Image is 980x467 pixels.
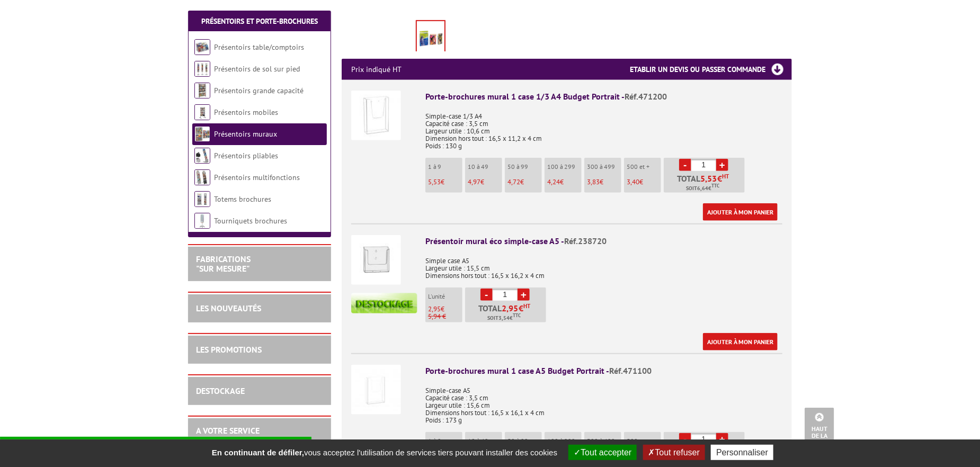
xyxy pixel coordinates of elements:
img: Présentoirs pliables [194,148,210,164]
span: vous acceptez l'utilisation de services tiers pouvant installer des cookies [207,448,563,457]
a: LES NOUVEAUTÉS [196,303,261,313]
img: Totems brochures [194,191,210,207]
span: Réf.471200 [625,91,667,102]
button: Personnaliser (fenêtre modale) [711,445,773,460]
a: FABRICATIONS"Sur Mesure" [196,254,251,274]
p: L'unité [428,293,462,300]
p: Total [468,304,546,322]
a: + [716,159,728,171]
span: Soit € [488,314,521,322]
img: Présentoirs muraux [194,126,210,142]
sup: TTC [712,183,720,188]
p: 300 à 499 [587,437,621,445]
a: Présentoirs muraux [214,129,277,139]
span: 2,95 [428,304,441,313]
p: 1 à 9 [428,437,462,445]
p: 300 à 499 [587,163,621,170]
img: Présentoirs de sol sur pied [194,61,210,77]
span: € [717,174,722,183]
a: Tourniquets brochures [214,216,287,226]
p: 10 à 49 [468,163,502,170]
sup: HT [523,302,530,310]
span: Réf.471100 [609,365,652,376]
span: 6,64 [698,184,709,193]
p: Prix indiqué HT [351,59,402,80]
a: + [518,289,530,301]
p: € [507,178,542,186]
a: - [679,433,691,445]
span: 5,53 [700,174,717,183]
p: Simple-case A5 Capacité case : 3,5 cm Largeur utile : 15,6 cm Dimensions hors tout : 16,5 x 16,1 ... [425,380,782,424]
p: € [428,306,462,313]
span: Réf.238720 [564,236,607,246]
a: DESTOCKAGE [196,385,245,396]
a: Ajouter à mon panier [703,333,778,351]
img: Présentoir mural éco simple-case A5 [351,235,401,285]
a: LES PROMOTIONS [196,344,262,355]
p: 5,94 € [428,313,462,320]
a: Haut de la page [805,408,834,451]
p: 1 à 9 [428,163,462,170]
p: 500 et + [627,163,661,170]
p: 500 et + [627,437,661,445]
a: - [480,289,493,301]
img: destockage [351,293,417,313]
img: Présentoirs mobiles [194,104,210,120]
strong: En continuant de défiler, [212,448,304,457]
button: Tout refuser [643,445,705,460]
a: - [679,159,691,171]
p: € [428,178,462,186]
sup: HT [722,173,729,180]
p: 10 à 49 [468,437,502,445]
a: Ajouter à mon panier [703,203,778,221]
div: Porte-brochures mural 1 case 1/3 A4 Budget Portrait - [425,91,782,103]
img: Porte-brochures mural 1 case A5 Budget Portrait [351,365,401,415]
h3: Etablir un devis ou passer commande [630,59,792,80]
a: Présentoirs multifonctions [214,173,300,182]
p: 50 à 99 [507,437,542,445]
p: € [547,178,582,186]
img: Présentoirs multifonctions [194,169,210,185]
a: Présentoirs de sol sur pied [214,64,300,74]
a: + [716,433,728,445]
a: Présentoirs mobiles [214,107,278,117]
span: 4,72 [507,177,520,186]
a: Présentoirs grande capacité [214,86,304,95]
span: € [519,304,523,312]
img: Présentoirs grande capacité [194,83,210,98]
a: Totems brochures [214,194,271,204]
p: 100 à 299 [547,163,582,170]
img: Tourniquets brochures [194,213,210,229]
p: € [627,178,661,186]
img: Porte-brochures mural 1 case 1/3 A4 Budget Portrait [351,91,401,140]
span: 3,83 [587,177,600,186]
span: 5,53 [428,177,441,186]
p: Simple-case 1/3 A4 Capacité case : 3,5 cm Largeur utile : 10,6 cm Dimension hors tout : 16,5 x 11... [425,105,782,150]
p: € [587,178,621,186]
p: Simple case A5 Largeur utile : 15,5 cm Dimensions hors tout : 16,5 x 16,2 x 4 cm [425,250,782,280]
p: € [468,178,502,186]
sup: TTC [513,312,521,318]
span: Soit € [687,184,720,193]
span: 3,40 [627,177,639,186]
div: Présentoir mural éco simple-case A5 - [425,235,782,247]
img: 471000_471200_238720_porte-brochures_muraux.jpg [417,21,444,54]
span: 3,54 [499,314,510,322]
span: 4,24 [547,177,560,186]
button: Tout accepter [568,445,637,460]
a: Présentoirs pliables [214,151,278,160]
p: Total [666,174,745,193]
a: Présentoirs et Porte-brochures [201,16,318,26]
p: 100 à 299 [547,437,582,445]
span: 4,97 [468,177,480,186]
a: Présentoirs table/comptoirs [214,42,304,52]
span: 2,95 [502,304,519,312]
h2: A votre service [196,426,323,436]
img: Présentoirs table/comptoirs [194,39,210,55]
div: Porte-brochures mural 1 case A5 Budget Portrait - [425,365,782,377]
p: 50 à 99 [507,163,542,170]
